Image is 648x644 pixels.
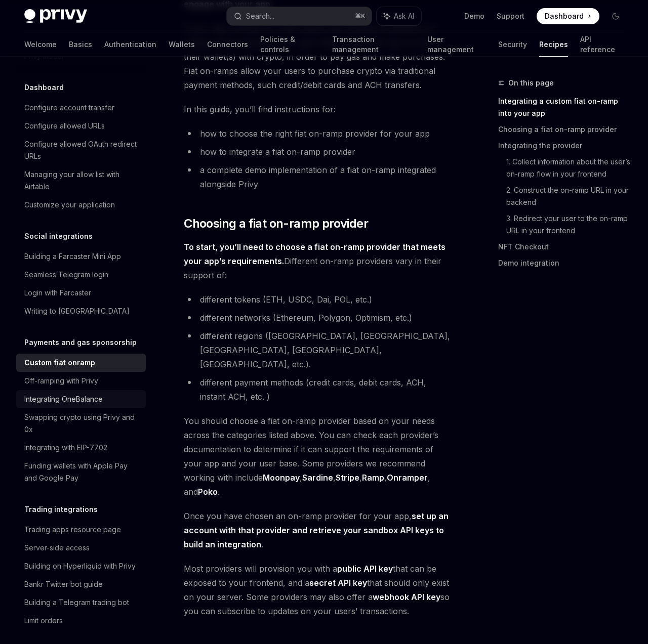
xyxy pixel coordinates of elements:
button: Ask AI [377,7,421,25]
a: Stripe [336,473,359,483]
a: Integrating a custom fiat on-ramp into your app [498,93,632,121]
li: how to choose the right fiat on-ramp provider for your app [184,126,452,141]
a: Moonpay [263,473,300,483]
a: Integrating the provider [498,138,632,154]
a: User management [427,32,486,57]
span: On this page [508,77,554,89]
a: Connectors [207,32,248,57]
div: Trading apps resource page [24,524,121,536]
img: dark logo [24,9,87,23]
a: Funding wallets with Apple Pay and Google Pay [16,457,146,487]
button: Toggle dark mode [607,8,624,24]
a: Authentication [104,32,156,57]
div: Managing your allow list with Airtable [24,168,140,193]
li: how to integrate a fiat on-ramp provider [184,145,452,159]
strong: To start, you’ll need to choose a fiat on-ramp provider that meets your app’s requirements. [184,242,445,266]
a: Policies & controls [260,32,320,57]
div: Swapping crypto using Privy and 0x [24,411,140,436]
div: Integrating OneBalance [24,393,103,405]
a: Choosing a fiat on-ramp provider [498,121,632,138]
span: ⌘ K [355,12,366,20]
li: different networks (Ethereum, Polygon, Optimism, etc.) [184,311,452,325]
a: Integrating with EIP-7702 [16,439,146,457]
a: Trading apps resource page [16,521,146,539]
div: Login with Farcaster [24,287,91,299]
h5: Payments and gas sponsorship [24,336,137,349]
div: Configure allowed URLs [24,120,105,132]
a: Demo [464,11,484,21]
div: Custom fiat onramp [24,357,95,369]
a: Off-ramping with Privy [16,372,146,390]
a: Bankr Twitter bot guide [16,575,146,593]
strong: secret API key [309,578,367,588]
a: Building on Hyperliquid with Privy [16,557,146,575]
a: Limit orders [16,612,146,630]
a: 2. Construct the on-ramp URL in your backend [506,182,632,210]
a: Managing your allow list with Airtable [16,165,146,196]
a: 3. Redirect your user to the on-ramp URL in your frontend [506,210,632,239]
span: You should choose a fiat on-ramp provider based on your needs across the categories listed above.... [184,414,452,499]
div: Customize your application [24,199,115,211]
h5: Trading integrations [24,503,98,516]
span: Ask AI [394,11,414,21]
a: Customize your application [16,196,146,214]
li: different tokens (ETH, USDC, Dai, POL, etc.) [184,292,452,307]
a: Ramp [362,473,384,483]
div: Integrating with EIP-7702 [24,442,107,454]
span: Dashboard [545,11,584,21]
a: Dashboard [537,8,599,24]
a: Integrating OneBalance [16,390,146,408]
div: Seamless Telegram login [24,269,108,281]
h5: Dashboard [24,81,64,94]
a: Poko [198,487,218,497]
a: Support [497,11,524,21]
a: Sardine [302,473,333,483]
div: Configure account transfer [24,102,114,114]
span: Choosing a fiat on-ramp provider [184,216,368,232]
a: 1. Collect information about the user’s on-ramp flow in your frontend [506,154,632,182]
a: Configure allowed URLs [16,117,146,135]
div: Building on Hyperliquid with Privy [24,560,136,572]
a: Swapping crypto using Privy and 0x [16,408,146,439]
div: Building a Farcaster Mini App [24,250,121,263]
a: Wallets [169,32,195,57]
a: Configure account transfer [16,99,146,117]
div: Search... [246,10,274,22]
li: a complete demo implementation of a fiat on-ramp integrated alongside Privy [184,163,452,191]
button: Search...⌘K [227,7,372,25]
a: Seamless Telegram login [16,266,146,284]
a: Onramper [387,473,428,483]
div: Building a Telegram trading bot [24,596,129,609]
a: Recipes [539,32,568,57]
div: Writing to [GEOGRAPHIC_DATA] [24,305,130,317]
span: Different on-ramp providers vary in their support of: [184,240,452,282]
a: Configure allowed OAuth redirect URLs [16,135,146,165]
a: Security [498,32,527,57]
a: NFT Checkout [498,239,632,255]
strong: public API key [337,564,393,574]
h5: Social integrations [24,230,93,242]
span: In this guide, you’ll find instructions for: [184,102,452,116]
div: Server-side access [24,542,90,554]
a: Transaction management [332,32,415,57]
li: different regions ([GEOGRAPHIC_DATA], [GEOGRAPHIC_DATA], [GEOGRAPHIC_DATA], [GEOGRAPHIC_DATA], [G... [184,329,452,371]
a: Writing to [GEOGRAPHIC_DATA] [16,302,146,320]
strong: set up an account with that provider and retrieve your sandbox API keys to build an integration [184,511,449,549]
a: Custom fiat onramp [16,354,146,372]
span: If your app involves on-chain actions like sending transactions or calling smart contracts, your ... [184,21,452,92]
strong: webhook API key [373,592,440,602]
div: Configure allowed OAuth redirect URLs [24,138,140,162]
a: Building a Telegram trading bot [16,593,146,612]
a: Welcome [24,32,57,57]
span: Most providers will provision you with a that can be exposed to your frontend, and a that should ... [184,562,452,618]
div: Limit orders [24,615,63,627]
a: Building a Farcaster Mini App [16,247,146,266]
div: Funding wallets with Apple Pay and Google Pay [24,460,140,484]
a: Demo integration [498,255,632,271]
span: Once you have chosen an on-ramp provider for your app, . [184,509,452,551]
div: Bankr Twitter bot guide [24,578,103,590]
a: Server-side access [16,539,146,557]
a: API reference [580,32,624,57]
div: Off-ramping with Privy [24,375,98,387]
a: Basics [69,32,92,57]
